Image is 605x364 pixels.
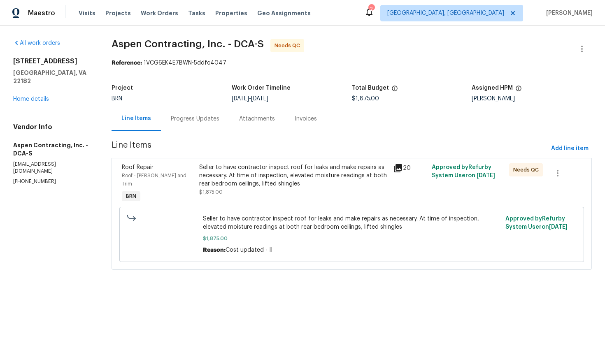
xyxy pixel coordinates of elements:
h5: [GEOGRAPHIC_DATA], VA 22182 [13,69,92,85]
span: Add line item [551,144,589,154]
div: [PERSON_NAME] [472,96,592,102]
span: Projects [105,9,131,17]
span: Maestro [28,9,55,17]
span: - [232,96,268,102]
span: [DATE] [251,96,268,102]
div: 1VCG6EK4E7BWN-5ddfc4047 [112,59,592,67]
h5: Work Order Timeline [232,85,291,91]
h4: Vendor Info [13,123,92,131]
span: BRN [112,96,122,102]
div: Progress Updates [171,115,219,123]
span: [DATE] [232,96,249,102]
span: Visits [79,9,95,17]
span: Reason: [203,247,226,253]
span: Seller to have contractor inspect roof for leaks and make repairs as necessary. At time of inspec... [203,215,500,231]
a: All work orders [13,40,60,46]
p: [EMAIL_ADDRESS][DOMAIN_NAME] [13,161,92,175]
span: BRN [123,192,140,200]
span: [GEOGRAPHIC_DATA], [GEOGRAPHIC_DATA] [387,9,504,17]
p: [PHONE_NUMBER] [13,178,92,185]
h5: Aspen Contracting, Inc. - DCA-S [13,141,92,158]
div: Invoices [295,115,317,123]
span: $1,875.00 [203,234,500,243]
h2: [STREET_ADDRESS] [13,57,92,65]
span: Approved by Refurby System User on [432,165,495,179]
b: Reference: [112,60,142,66]
div: Seller to have contractor inspect roof for leaks and make repairs as necessary. At time of inspec... [199,163,388,188]
h5: Total Budget [352,85,389,91]
button: Add line item [548,141,592,156]
span: The total cost of line items that have been proposed by Opendoor. This sum includes line items th... [391,85,398,96]
span: Tasks [188,10,205,16]
span: $1,875.00 [199,190,223,195]
span: The hpm assigned to this work order. [515,85,522,96]
span: [DATE] [549,224,568,230]
span: Cost updated - II [226,247,272,253]
div: 20 [393,163,427,173]
span: [DATE] [477,173,495,179]
span: Roof Repair [122,165,154,170]
span: $1,875.00 [352,96,379,102]
div: Line Items [121,114,151,123]
span: Needs QC [513,166,542,174]
span: Line Items [112,141,548,156]
span: Geo Assignments [257,9,311,17]
h5: Assigned HPM [472,85,513,91]
div: 2 [368,5,374,13]
span: Roof - [PERSON_NAME] and Trim [122,173,186,186]
span: Needs QC [275,42,303,50]
span: Work Orders [141,9,178,17]
a: Home details [13,96,49,102]
span: [PERSON_NAME] [543,9,593,17]
h5: Project [112,85,133,91]
span: Properties [215,9,247,17]
div: Attachments [239,115,275,123]
span: Approved by Refurby System User on [505,216,568,230]
span: Aspen Contracting, Inc. - DCA-S [112,39,264,49]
